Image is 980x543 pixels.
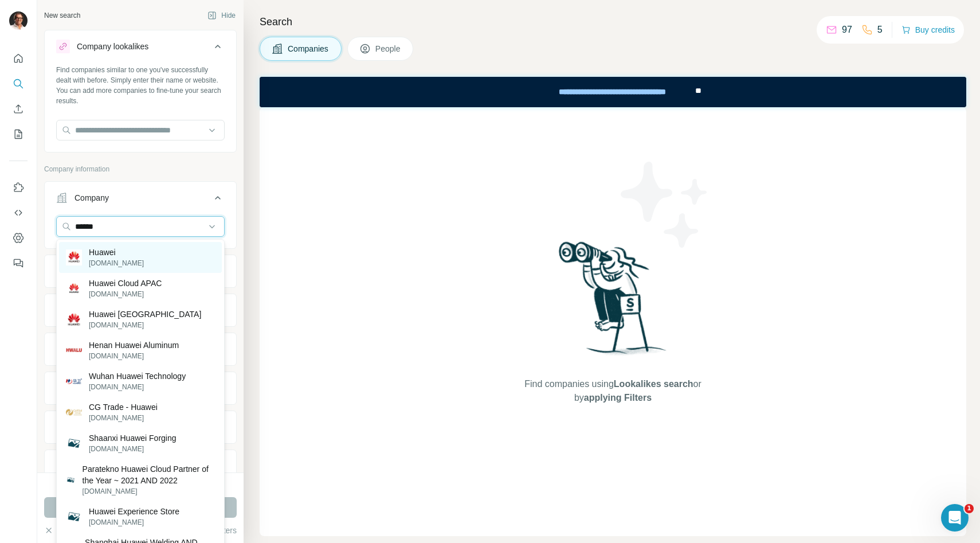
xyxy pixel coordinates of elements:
[288,43,330,54] span: Companies
[901,22,955,38] button: Buy credits
[614,379,693,389] span: Lookalikes search
[45,374,236,402] button: Employees (size)
[66,280,82,296] img: Huawei Cloud APAC
[45,33,236,65] button: Company lookalikes
[9,73,28,94] button: Search
[75,192,109,204] div: Company
[554,239,673,366] img: Surfe Illustration - Woman searching with binoculars
[9,124,28,144] button: My lists
[66,475,76,485] img: Paratekno Huawei Cloud Partner of the Year ~ 2021 AND 2022
[941,504,969,532] iframe: Intercom live chat
[584,393,652,403] span: applying Filters
[45,452,236,480] button: Keywords
[89,308,201,320] p: Huawei [GEOGRAPHIC_DATA]
[45,335,236,363] button: Annual revenue ($)
[375,43,402,54] span: People
[66,378,82,385] img: Wuhan Huawei Technology
[260,77,966,107] iframe: Banner
[89,382,186,392] p: [DOMAIN_NAME]
[89,320,201,330] p: [DOMAIN_NAME]
[44,10,80,21] div: New search
[89,432,177,444] p: Shaanxi Huawei Forging
[9,48,28,69] button: Quick start
[66,404,82,420] img: CG Trade - Huawei
[66,311,82,327] img: Huawei Hungary
[66,249,82,265] img: Huawei
[89,401,158,413] p: CG Trade - Huawei
[45,413,236,441] button: Technologies
[77,41,148,52] div: Company lookalikes
[89,506,179,517] p: Huawei Experience Store
[83,486,215,497] p: [DOMAIN_NAME]
[44,164,237,174] p: Company information
[44,525,77,536] button: Clear
[45,184,236,216] button: Company
[56,65,225,106] div: Find companies similar to one you've successfully dealt with before. Simply enter their name or w...
[66,342,82,358] img: Henan Huawei Aluminum
[877,23,883,37] p: 5
[66,435,82,451] img: Shaanxi Huawei Forging
[89,351,179,361] p: [DOMAIN_NAME]
[45,257,236,285] button: Industry
[9,253,28,274] button: Feedback
[9,177,28,198] button: Use Surfe on LinkedIn
[45,296,236,324] button: HQ location
[83,463,215,486] p: Paratekno Huawei Cloud Partner of the Year ~ 2021 AND 2022
[89,413,158,423] p: [DOMAIN_NAME]
[842,23,852,37] p: 97
[89,247,144,258] p: Huawei
[89,517,179,528] p: [DOMAIN_NAME]
[260,14,966,30] h4: Search
[9,202,28,223] button: Use Surfe API
[965,504,974,513] span: 1
[9,99,28,119] button: Enrich CSV
[89,278,162,289] p: Huawei Cloud APAC
[521,377,704,405] span: Find companies using or by
[9,11,28,30] img: Avatar
[89,444,177,454] p: [DOMAIN_NAME]
[66,509,82,525] img: Huawei Experience Store
[89,258,144,268] p: [DOMAIN_NAME]
[199,7,244,24] button: Hide
[89,289,162,299] p: [DOMAIN_NAME]
[89,339,179,351] p: Henan Huawei Aluminum
[9,228,28,248] button: Dashboard
[89,370,186,382] p: Wuhan Huawei Technology
[613,153,716,256] img: Surfe Illustration - Stars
